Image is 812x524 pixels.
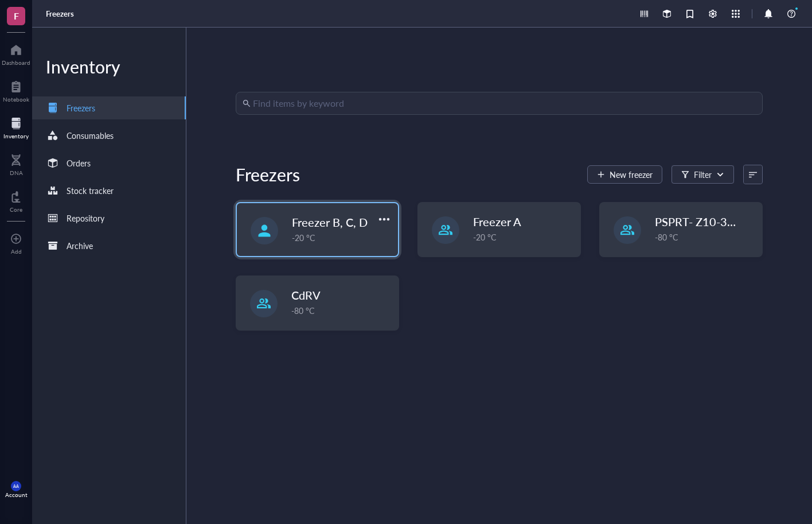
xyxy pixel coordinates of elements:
[655,214,748,230] span: PSPRT- Z10-3044
[292,231,391,244] div: -20 °C
[32,55,186,78] div: Inventory
[236,163,300,186] div: Freezers
[292,214,368,230] span: Freezer B, C, D
[291,304,392,317] div: -80 °C
[46,9,76,19] a: Freezers
[3,96,29,103] div: Notebook
[10,169,23,176] div: DNA
[32,152,186,174] a: Orders
[32,207,186,230] a: Repository
[3,114,29,139] a: Inventory
[291,287,321,303] span: CdRV
[610,170,653,179] span: New freezer
[587,165,662,184] button: New freezer
[694,168,712,181] div: Filter
[32,179,186,202] a: Stock tracker
[2,59,30,66] div: Dashboard
[14,9,19,23] span: F
[32,124,186,147] a: Consumables
[5,491,28,498] div: Account
[10,151,23,176] a: DNA
[67,184,114,197] div: Stock tracker
[2,41,30,66] a: Dashboard
[67,239,93,252] div: Archive
[11,248,22,255] div: Add
[67,212,104,224] div: Repository
[67,157,91,169] div: Orders
[32,96,186,119] a: Freezers
[32,234,186,257] a: Archive
[10,188,22,213] a: Core
[67,102,95,114] div: Freezers
[67,129,114,142] div: Consumables
[10,206,22,213] div: Core
[473,214,521,230] span: Freezer A
[473,231,573,243] div: -20 °C
[3,77,29,103] a: Notebook
[13,484,19,489] span: AA
[3,133,29,139] div: Inventory
[655,231,755,243] div: -80 °C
